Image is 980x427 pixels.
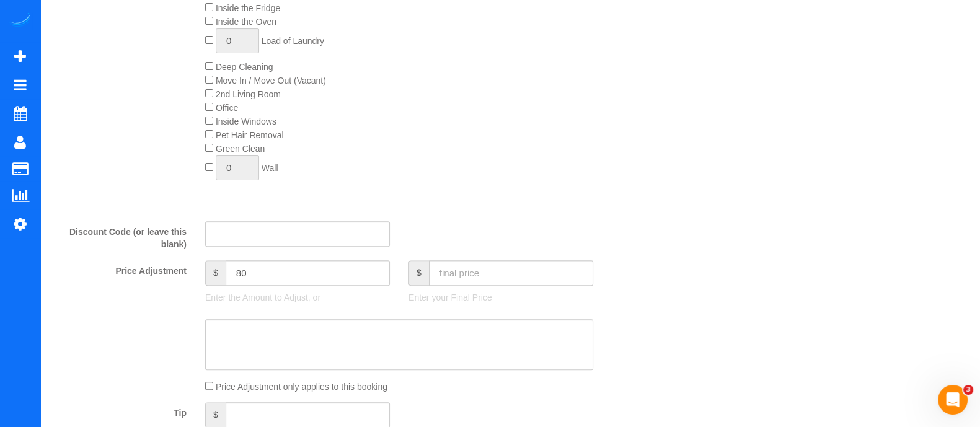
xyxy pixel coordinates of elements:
span: Inside Windows [216,117,276,126]
img: Automaid Logo [7,12,32,30]
p: Enter your Final Price [408,291,593,304]
span: Inside the Fridge [216,3,280,13]
span: Pet Hair Removal [216,130,284,140]
span: Price Adjustment only applies to this booking [216,382,387,392]
span: Move In / Move Out (Vacant) [216,76,326,86]
input: final price [429,260,593,286]
span: 2nd Living Room [216,89,281,99]
label: Tip [43,402,196,419]
span: $ [408,260,429,286]
label: Price Adjustment [43,260,196,277]
p: Enter the Amount to Adjust, or [205,291,390,304]
span: $ [205,260,226,286]
span: 3 [963,385,973,395]
span: Load of Laundry [262,36,324,46]
span: Deep Cleaning [216,62,273,72]
span: Office [216,103,238,113]
span: Inside the Oven [216,17,276,27]
span: Green Clean [216,144,265,154]
span: Wall [262,163,278,173]
label: Discount Code (or leave this blank) [43,221,196,250]
iframe: Intercom live chat [938,385,968,415]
